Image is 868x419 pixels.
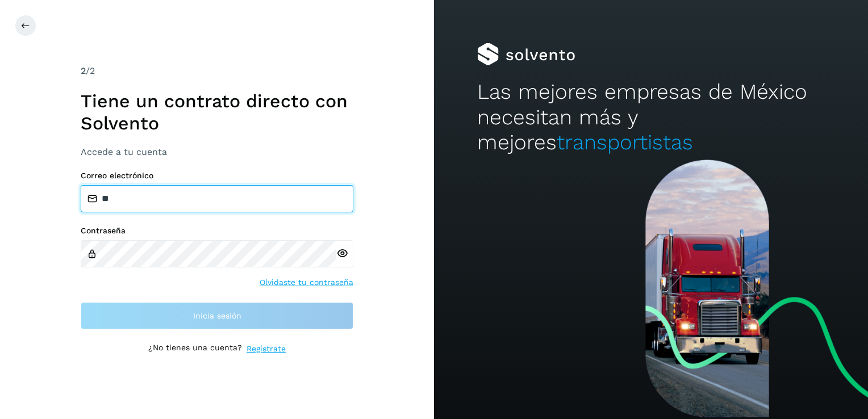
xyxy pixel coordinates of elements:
label: Correo electrónico [81,171,353,181]
div: /2 [81,64,353,78]
label: Contraseña [81,226,353,236]
h2: Las mejores empresas de México necesitan más y mejores [477,79,824,155]
h3: Accede a tu cuenta [81,146,353,157]
h1: Tiene un contrato directo con Solvento [81,90,353,134]
a: Olvidaste tu contraseña [260,276,353,288]
span: Inicia sesión [193,312,241,320]
button: Inicia sesión [81,302,353,329]
p: ¿No tienes una cuenta? [148,343,242,355]
span: transportistas [557,130,693,154]
span: 2 [81,65,86,76]
a: Regístrate [247,343,286,355]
